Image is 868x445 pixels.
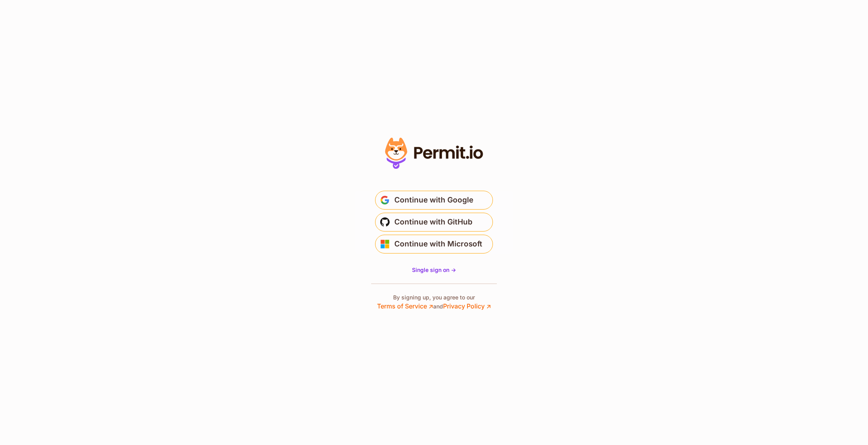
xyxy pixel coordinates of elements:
span: Single sign on -> [412,266,456,273]
p: By signing up, you agree to our and [377,294,491,311]
a: Terms of Service ↗ [377,302,433,310]
a: Privacy Policy ↗ [443,302,491,310]
button: Continue with Microsoft [375,235,493,254]
button: Continue with GitHub [375,213,493,232]
span: Continue with Google [394,194,473,206]
a: Single sign on -> [412,266,456,274]
span: Continue with Microsoft [394,238,482,250]
span: Continue with GitHub [394,216,472,228]
button: Continue with Google [375,191,493,210]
